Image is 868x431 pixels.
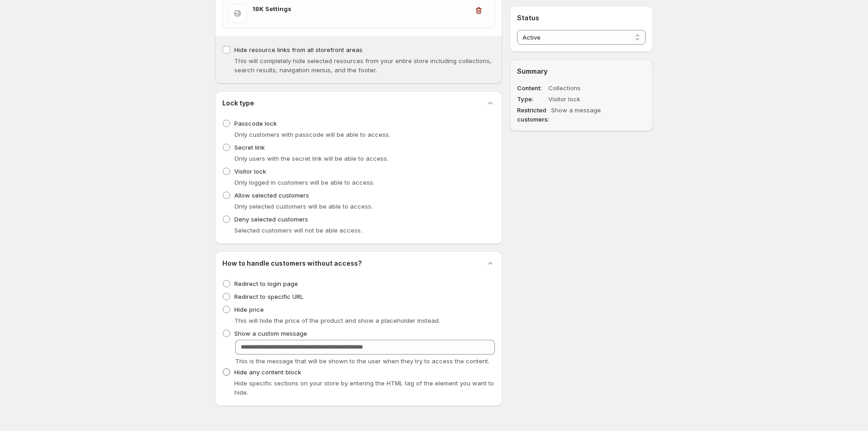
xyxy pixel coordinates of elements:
[234,379,494,396] span: Hide specific sections on your store by entering the HTML tag of the element you want to hide.
[234,144,265,151] span: Secret link
[517,105,549,124] dt: Restricted customers:
[234,46,363,53] span: Hide resource links from all storefront areas
[252,4,469,13] h3: 18K Settings
[548,83,619,93] dd: Collections
[222,99,254,108] h2: Lock type
[234,57,492,74] span: This will completely hide selected resources from your entire store including collections, search...
[517,67,646,76] h2: Summary
[548,94,619,104] dd: Visitor lock
[551,105,622,124] dd: Show a message
[235,357,489,365] span: This is the message that will be shown to the user when they try to access the content.
[234,179,375,186] span: Only logged in customers will be able to access.
[234,168,266,175] span: Visitor lock
[517,94,547,104] dt: Type:
[234,306,264,313] span: Hide price
[517,83,547,93] dt: Content:
[234,120,277,127] span: Passcode lock
[517,13,646,23] h2: Status
[234,215,308,223] span: Deny selected customers
[234,293,303,300] span: Redirect to specific URL
[234,330,307,337] span: Show a custom message
[234,155,388,162] span: Only users with the secret link will be able to access.
[234,317,440,324] span: This will hide the price of the product and show a placeholder instead.
[222,259,362,268] h2: How to handle customers without access?
[234,192,309,199] span: Allow selected customers
[234,368,301,376] span: Hide any content block
[234,280,298,287] span: Redirect to login page
[234,131,390,138] span: Only customers with passcode will be able to access.
[234,227,362,234] span: Selected customers will not be able access.
[234,203,373,210] span: Only selected customers will be able to access.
